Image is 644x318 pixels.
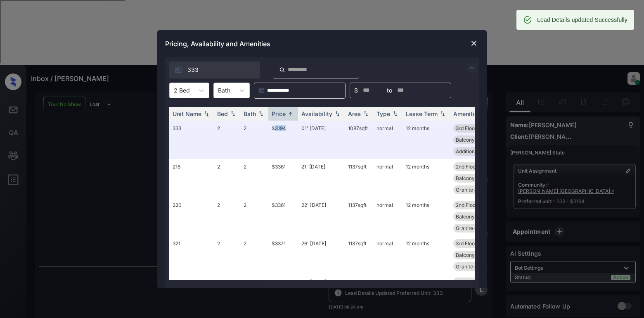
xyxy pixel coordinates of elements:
[402,121,450,159] td: 12 months
[298,197,345,236] td: 22' [DATE]
[229,111,237,116] img: sorting
[456,148,493,154] span: Additional Stor...
[456,187,496,193] span: Granite counter...
[268,121,298,159] td: $3194
[257,111,265,116] img: sorting
[298,121,345,159] td: 01' [DATE]
[402,236,450,274] td: 12 months
[456,214,475,220] span: Balcony
[456,125,477,131] span: 3rd Floor
[268,197,298,236] td: $3361
[279,66,285,74] img: icon-zuma
[456,279,475,285] span: 1st Floor
[373,236,402,274] td: normal
[202,111,211,116] img: sorting
[456,240,477,247] span: 3rd Floor
[345,121,373,159] td: 1087 sqft
[373,159,402,197] td: normal
[214,197,240,236] td: 2
[456,252,475,258] span: Balcony
[373,197,402,236] td: normal
[406,110,438,117] div: Lease Term
[240,236,268,274] td: 2
[173,110,201,117] div: Unit Name
[157,30,487,57] div: Pricing, Availability and Amenities
[456,263,496,270] span: Granite counter...
[298,159,345,197] td: 21' [DATE]
[169,197,214,236] td: 220
[214,236,240,274] td: 2
[272,110,286,117] div: Price
[537,12,627,27] div: Lead Details updated Successfully
[187,65,199,74] span: 333
[240,197,268,236] td: 2
[345,236,373,274] td: 1137 sqft
[268,159,298,197] td: $3361
[286,111,295,117] img: sorting
[438,111,447,116] img: sorting
[456,225,496,231] span: Granite counter...
[301,110,332,117] div: Availability
[174,66,182,74] img: icon-zuma
[456,164,478,170] span: 2nd Floor
[402,197,450,236] td: 12 months
[456,137,475,143] span: Balcony
[298,236,345,274] td: 26' [DATE]
[362,111,370,116] img: sorting
[470,39,478,47] img: close
[345,197,373,236] td: 1137 sqft
[453,110,481,117] div: Amenities
[456,202,478,208] span: 2nd Floor
[373,121,402,159] td: normal
[268,236,298,274] td: $3371
[456,175,475,181] span: Balcony
[354,86,358,95] span: $
[376,110,390,117] div: Type
[214,121,240,159] td: 2
[467,63,477,73] img: icon-zuma
[402,159,450,197] td: 12 months
[391,111,399,116] img: sorting
[169,159,214,197] td: 216
[333,111,341,116] img: sorting
[240,121,268,159] td: 2
[214,159,240,197] td: 2
[345,159,373,197] td: 1137 sqft
[217,110,228,117] div: Bed
[169,236,214,274] td: 321
[244,110,256,117] div: Bath
[169,121,214,159] td: 333
[387,86,392,95] span: to
[348,110,361,117] div: Area
[240,159,268,197] td: 2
